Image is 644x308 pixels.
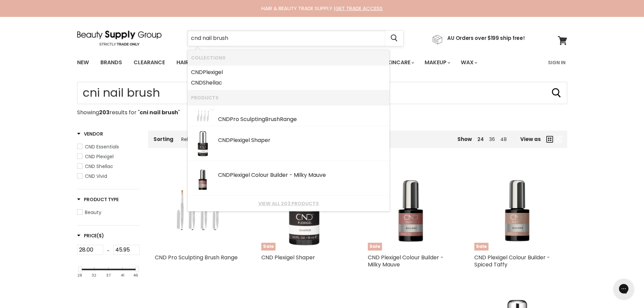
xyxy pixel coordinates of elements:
[97,232,104,239] span: ($)
[218,116,386,123] div: Pro Sculpting Range
[191,79,203,87] b: CND
[474,254,550,268] a: CND Plexigel Colour Builder - Spiced Taffy
[153,136,173,142] label: Sorting
[520,136,541,142] span: View as
[188,196,389,211] li: View All
[69,5,576,12] div: HAIR & BEAUTY TRADE SUPPLY |
[218,136,230,144] b: CND
[188,65,389,78] li: Collections: CND Plexigel
[191,109,215,122] img: 5__96769.webp
[191,77,386,88] a: Shellac
[218,172,386,179] div: Plexigel Colour Builder - Milky Mauve
[188,161,389,196] li: Products: CND Plexigel Colour Builder - Milky Mauve
[457,136,472,143] span: Show
[77,131,103,137] h3: Vendor
[193,129,213,158] img: cnd-2020-plexigel-campaign-shaper-400x560_200x.png
[551,88,562,98] button: Search
[474,243,488,251] span: Sale
[335,5,383,12] a: GET TRADE ACCESS
[420,55,454,70] a: Makeup
[171,55,211,70] a: Haircare
[188,30,385,46] input: Search
[92,273,96,278] div: 32
[218,137,386,144] div: Plexigel Shaper
[261,243,276,251] span: Sale
[385,30,403,46] button: Search
[379,55,418,70] a: Skincare
[456,55,481,70] a: Wax
[191,68,203,76] b: CND
[85,209,101,216] span: Beauty
[218,171,230,179] b: CND
[261,254,315,261] a: CND Plexigel Shaper
[187,30,404,46] form: Product
[489,136,495,143] a: 36
[155,183,241,232] img: CND Pro Sculpting Brush Range
[77,209,140,216] a: Beauty
[155,164,241,251] a: CND Pro Sculpting Brush Range
[368,243,382,251] span: Sale
[188,50,389,65] li: Collections
[77,82,567,104] input: Search
[188,77,389,90] li: Collections: CND Shellac
[544,55,570,70] a: Sign In
[191,67,386,78] a: Plexigel
[77,172,140,180] a: CND Vivid
[477,136,484,143] a: 24
[485,164,549,251] img: CND Plexigel Colour Builder - Spiced Taffy
[379,164,443,251] img: CND Plexigel Colour Builder - Milky Mauve
[113,245,140,255] input: Max Price
[368,254,444,268] a: CND Plexigel Colour Builder - Milky Mauve
[72,53,514,72] ul: Main menu
[85,173,107,180] span: CND Vivid
[85,143,119,150] span: CND Essentials
[128,55,170,70] a: Clearance
[368,164,454,251] a: CND Plexigel Colour Builder - Milky MauveSale
[188,105,389,126] li: Products: CND Pro Sculpting Brush Range
[77,153,140,160] a: CND Plexigel
[106,273,111,278] div: 37
[218,115,230,123] b: CND
[191,201,386,206] a: View all 203 products
[133,273,138,278] div: 46
[474,164,560,251] a: CND Plexigel Colour Builder - Spiced TaffySale
[72,55,94,70] a: New
[155,254,238,261] a: CND Pro Sculpting Brush Range
[77,196,119,203] h3: Product Type
[188,126,389,161] li: Products: CND Plexigel Shaper
[121,273,124,278] div: 41
[77,143,140,150] a: CND Essentials
[265,115,280,123] b: Brush
[500,136,507,143] a: 48
[77,82,567,104] form: Product
[85,163,113,170] span: CND Shellac
[77,110,567,116] p: Showing results for " "
[77,232,104,239] span: Price
[95,55,127,70] a: Brands
[77,232,104,239] h3: Price($)
[192,164,213,193] img: plexigel-color-builders-bottle-milky-mauve-white-bg_200x.jpg
[85,153,114,160] span: CND Plexigel
[99,109,110,116] strong: 203
[140,109,178,116] strong: cni nail brush
[103,245,113,257] div: -
[77,245,103,255] input: Min Price
[610,276,637,301] iframe: Gorgias live chat messenger
[69,53,576,72] nav: Main
[77,163,140,170] a: CND Shellac
[188,90,389,105] li: Products
[77,273,82,278] div: 28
